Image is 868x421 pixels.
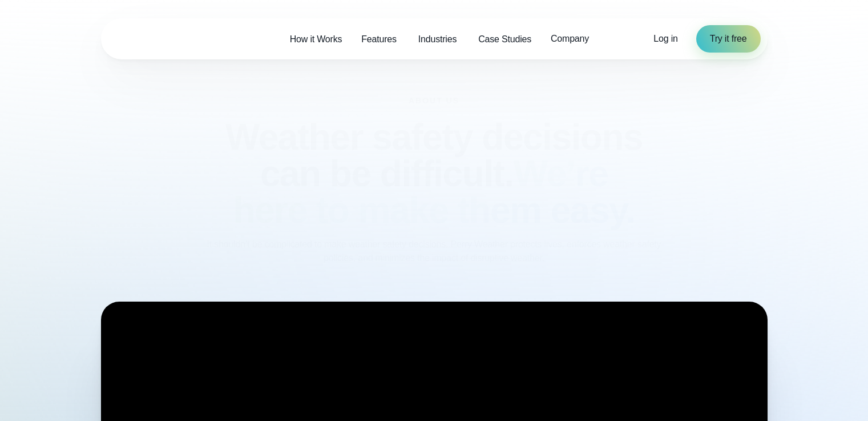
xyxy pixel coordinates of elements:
span: Features [361,33,397,46]
span: Industries [418,33,457,46]
span: Try it free [710,32,747,46]
span: How it Works [290,33,342,46]
span: Case Studies [478,33,531,46]
a: Case Studies [469,27,541,51]
span: Log in [653,34,677,43]
a: Log in [653,32,677,46]
span: Company [551,32,589,46]
a: Try it free [696,25,761,53]
a: How it Works [280,27,352,51]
